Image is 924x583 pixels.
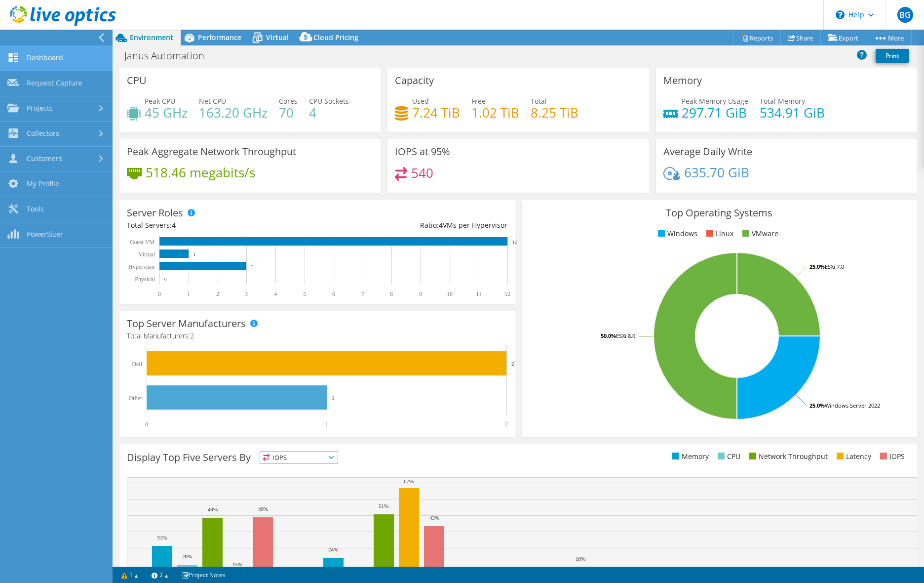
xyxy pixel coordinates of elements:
[266,33,289,42] span: Virtual
[825,263,844,270] tspan: ESXi 7.0
[412,107,460,118] h4: 7.24 TiB
[127,220,317,231] div: Total Servers:
[199,107,268,118] h4: 163.20 GHz
[279,96,298,106] span: Cores
[258,506,268,512] text: 49%
[505,421,508,428] text: 2
[655,228,697,239] li: Windows
[512,240,517,245] text: 12
[132,361,142,368] text: Dell
[439,220,443,230] span: 4
[780,30,821,45] a: Share
[390,291,393,297] text: 8
[684,167,749,178] h4: 635.70 GiB
[328,546,338,552] text: 24%
[876,49,909,63] a: Print
[175,569,232,581] a: Project Notes
[476,291,482,297] text: 11
[182,553,192,559] text: 20%
[332,291,335,297] text: 6
[715,451,740,462] li: CPU
[760,96,805,106] span: Total Memory
[429,515,439,521] text: 43%
[531,107,578,118] h4: 8.25 TiB
[670,451,709,462] li: Memory
[447,291,453,297] text: 10
[419,291,422,297] text: 9
[127,331,507,341] h4: Total Manufacturers:
[866,30,912,45] a: More
[740,228,778,239] li: VMware
[164,277,167,282] text: 0
[504,291,510,297] text: 12
[704,228,733,239] li: Linux
[531,96,547,106] span: Total
[145,421,148,428] text: 0
[146,167,255,178] h4: 518.46 megabits/s
[145,96,175,106] span: Peak CPU
[412,96,429,106] span: Used
[825,402,880,409] tspan: Windows Server 2022
[332,395,335,401] text: 1
[395,146,450,157] h3: IOPS at 95%
[809,402,825,409] tspan: 25.0%
[190,331,194,340] span: 2
[663,146,752,157] h3: Average Daily Write
[129,395,142,402] text: Other
[616,332,635,339] tspan: ESXi 8.0
[733,30,781,45] a: Reports
[130,239,154,246] text: Guest VM
[529,208,910,218] h3: Top Operating Systems
[130,33,173,42] span: Environment
[471,96,486,106] span: Free
[232,561,242,567] text: 15%
[251,264,254,269] text: 3
[809,263,825,270] tspan: 25.0%
[317,220,507,231] div: Ratio: VMs per Hypervisor
[158,291,161,297] text: 0
[471,107,519,118] h4: 1.02 TiB
[313,33,358,42] span: Cloud Pricing
[682,107,748,118] h4: 297.71 GiB
[145,569,175,581] a: 2
[199,96,226,106] span: Net CPU
[127,146,296,157] h3: Peak Aggregate Network Throughput
[601,332,616,339] tspan: 50.0%
[820,30,866,45] a: Export
[198,33,241,42] span: Performance
[193,252,196,257] text: 1
[747,451,828,462] li: Network Throughput
[395,75,434,86] h3: Capacity
[897,7,913,23] span: BG
[309,96,349,106] span: CPU Sockets
[157,535,167,541] text: 31%
[127,318,246,329] h3: Top Server Manufacturers
[145,107,188,118] h4: 45 GHz
[216,291,219,297] text: 2
[379,503,388,509] text: 51%
[274,291,277,297] text: 4
[115,569,145,581] a: 1
[325,421,328,428] text: 1
[139,251,155,258] text: Virtual
[309,107,349,118] h4: 4
[127,75,147,86] h3: CPU
[576,556,585,562] text: 18%
[128,263,155,270] text: Hypervisor
[361,291,364,297] text: 7
[120,50,220,61] h1: Janus Automation
[760,107,825,118] h4: 534.91 GiB
[279,107,298,118] h4: 70
[172,220,176,230] span: 4
[135,276,155,283] text: Physical
[511,361,514,367] text: 2
[834,451,871,462] li: Latency
[303,291,306,297] text: 5
[682,96,748,106] span: Peak Memory Usage
[208,506,218,512] text: 49%
[187,291,190,297] text: 1
[878,451,905,462] li: IOPS
[411,167,433,178] h4: 540
[260,452,338,463] span: IOPS
[404,478,414,484] text: 67%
